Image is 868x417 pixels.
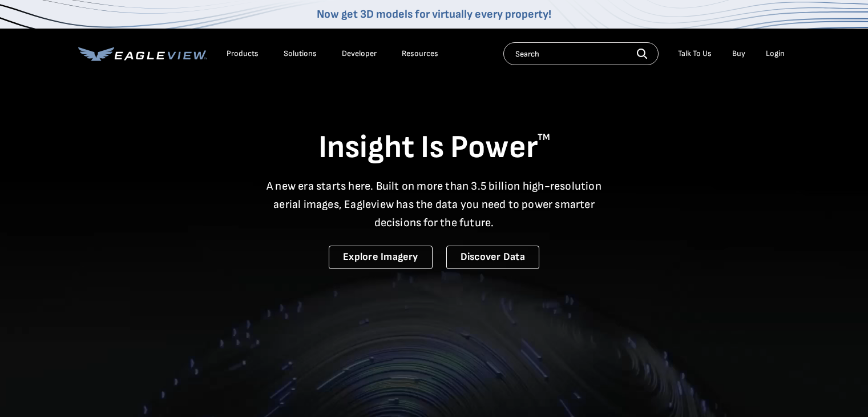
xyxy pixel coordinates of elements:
a: Now get 3D models for virtually every property! [317,7,551,21]
a: Developer [342,49,377,59]
div: Talk To Us [678,49,712,59]
sup: TM [538,132,550,143]
a: Explore Imagery [329,246,433,269]
div: Products [227,49,259,59]
h1: Insight Is Power [78,128,790,168]
p: A new era starts here. Built on more than 3.5 billion high-resolution aerial images, Eagleview ha... [260,177,609,232]
div: Solutions [284,49,317,59]
input: Search [503,42,659,65]
a: Buy [732,49,745,59]
div: Resources [402,49,438,59]
a: Discover Data [446,246,539,269]
div: Login [766,49,785,59]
